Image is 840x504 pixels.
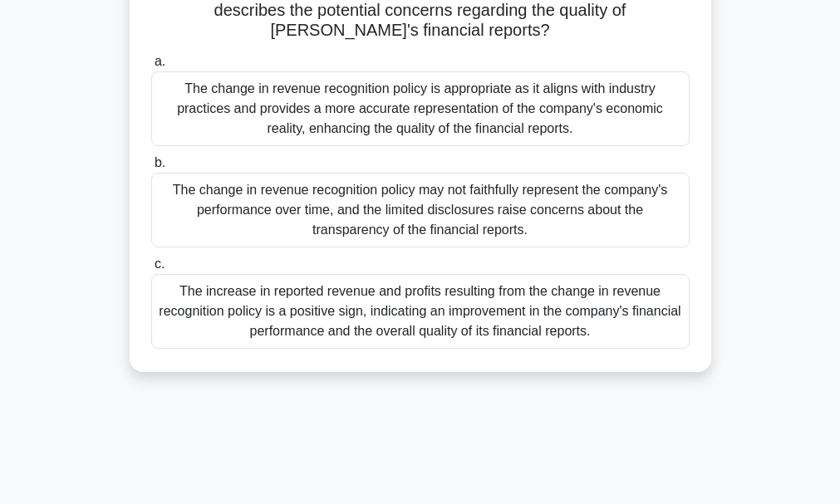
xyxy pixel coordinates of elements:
[151,274,690,349] div: The increase in reported revenue and profits resulting from the change in revenue recognition pol...
[151,71,690,146] div: The change in revenue recognition policy is appropriate as it aligns with industry practices and ...
[155,257,165,271] span: c.
[151,173,690,247] div: The change in revenue recognition policy may not faithfully represent the company's performance o...
[155,155,165,169] span: b.
[155,54,165,68] span: a.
